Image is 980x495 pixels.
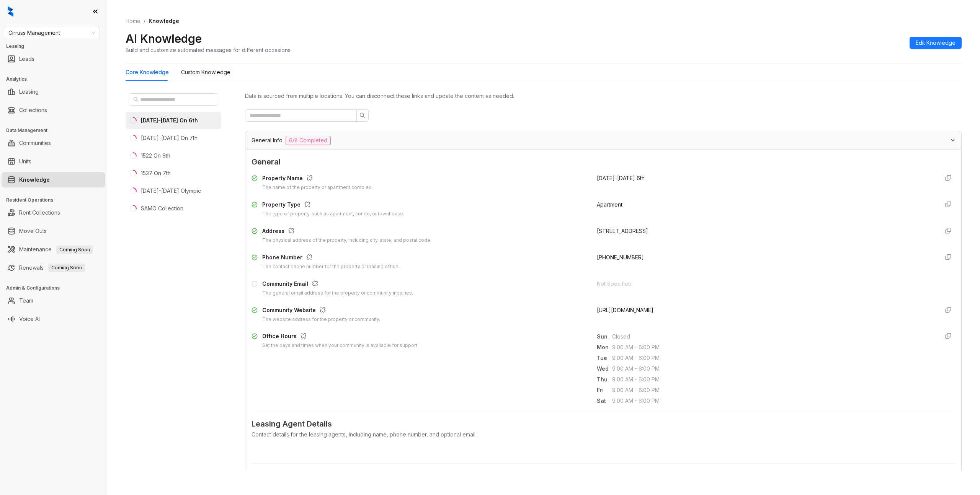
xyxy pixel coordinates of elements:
span: Leasing Agent Details [252,418,955,430]
h3: Resident Operations [6,197,107,204]
li: Move Outs [2,223,105,239]
span: Apartment [597,201,622,208]
h2: AI Knowledge [126,31,202,46]
div: Custom Knowledge [181,68,230,77]
li: Units [2,154,105,169]
a: Communities [19,135,51,151]
button: Edit Knowledge [910,37,962,49]
a: Collections [19,103,47,118]
span: General [252,156,955,168]
div: Community Website [262,306,380,316]
span: Fri [597,386,612,394]
div: Community Email [262,280,413,290]
div: The name of the property or apartment complex. [262,184,372,191]
img: logo [8,6,13,17]
div: The general email address for the property or community inquiries. [262,290,413,297]
a: Home [124,17,142,25]
li: Renewals [2,260,105,275]
span: 9:00 AM - 6:00 PM [612,365,933,373]
li: Team [2,293,105,308]
li: Leads [2,51,105,67]
span: 6/8 Completed [286,136,331,145]
h3: Admin & Configurations [6,285,107,291]
div: The contact phone number for the property or leasing office. [262,263,400,270]
li: / [144,17,145,25]
span: Closed [612,332,933,341]
span: 9:00 AM - 6:00 PM [612,375,933,384]
div: [DATE]-[DATE] Olympic [141,187,201,195]
div: Data is sourced from multiple locations. You can disconnect these links and update the content as... [245,92,962,100]
a: RenewalsComing Soon [19,260,85,275]
span: Edit Knowledge [916,39,955,47]
div: [DATE]-[DATE] On 7th [141,134,198,142]
h3: Analytics [6,76,107,83]
a: Move Outs [19,223,47,239]
li: Leasing [2,84,105,99]
span: [PHONE_NUMBER] [597,254,644,261]
div: 1522 On 6th [141,151,170,160]
div: [DATE]-[DATE] On 6th [141,116,198,125]
span: Thu [597,375,612,384]
div: Property Type [262,200,404,210]
span: General Info [252,136,283,145]
li: Maintenance [2,242,105,257]
span: 9:00 AM - 6:00 PM [612,397,933,405]
a: Team [19,293,33,308]
div: SAMO Collection [141,204,183,213]
div: Core Knowledge [126,68,169,77]
div: Property Name [262,174,372,184]
span: [DATE]-[DATE] 6th [597,175,645,181]
span: 9:00 AM - 6:00 PM [612,354,933,362]
div: The website address for the property or community. [262,316,380,323]
span: Coming Soon [56,246,93,254]
a: Units [19,154,31,169]
span: Tue [597,354,612,362]
div: [STREET_ADDRESS] [597,227,933,235]
div: Phone Number [262,253,400,263]
div: The type of property, such as apartment, condo, or townhouse. [262,210,404,218]
a: Voice AI [19,311,40,327]
div: Not Specified [597,280,933,288]
span: Knowledge [149,18,179,24]
a: Leasing [19,84,39,99]
div: Build and customize automated messages for different occasions. [126,46,292,54]
span: Coming Soon [48,264,85,272]
span: [URL][DOMAIN_NAME] [597,307,653,313]
span: expanded [951,138,955,142]
span: Sun [597,332,612,341]
span: Wed [597,365,612,373]
div: The physical address of the property, including city, state, and postal code. [262,237,431,244]
a: Knowledge [19,172,50,187]
span: search [133,97,139,102]
li: Communities [2,135,105,151]
div: Contact details for the leasing agents, including name, phone number, and optional email. [252,430,955,439]
span: Mon [597,343,612,352]
li: Rent Collections [2,205,105,220]
li: Voice AI [2,311,105,327]
span: Cirruss Management [8,27,95,39]
a: Leads [19,51,34,67]
li: Collections [2,103,105,118]
div: General Info6/8 Completed [245,131,961,150]
span: 9:00 AM - 6:00 PM [612,343,933,352]
span: search [359,112,366,119]
li: Knowledge [2,172,105,187]
span: Sat [597,397,612,405]
div: Address [262,227,431,237]
h3: Data Management [6,127,107,134]
div: 1537 On 7th [141,169,171,177]
span: 9:00 AM - 6:00 PM [612,386,933,394]
h3: Leasing [6,43,107,50]
div: Office Hours [262,332,417,342]
div: Set the days and times when your community is available for support [262,342,417,349]
a: Rent Collections [19,205,60,220]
